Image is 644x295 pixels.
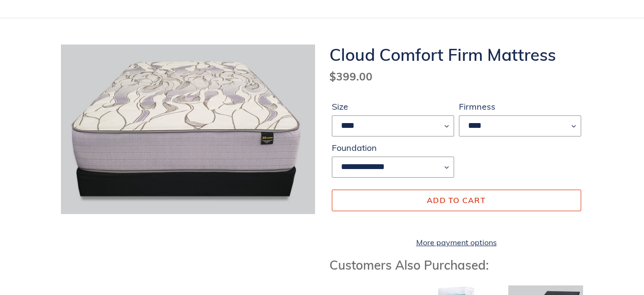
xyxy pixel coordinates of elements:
[329,45,584,65] h1: Cloud Comfort Firm Mattress
[332,141,454,154] label: Foundation
[329,69,373,83] span: $399.00
[332,100,454,113] label: Size
[459,100,581,113] label: Firmness
[332,237,581,248] a: More payment options
[427,195,486,205] span: Add to cart
[329,258,584,272] h3: Customers Also Purchased:
[332,190,581,211] button: Add to cart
